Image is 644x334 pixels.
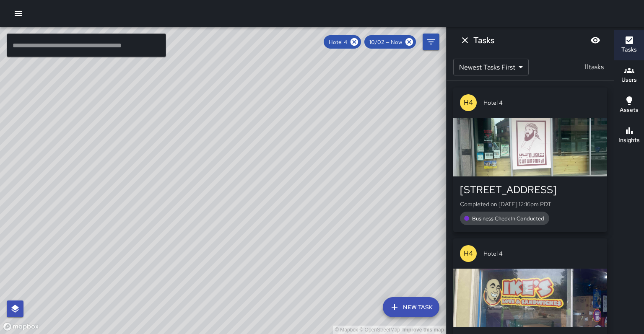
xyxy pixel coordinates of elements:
[460,200,600,208] p: Completed on [DATE] 12:16pm PDT
[324,35,361,49] div: Hotel 4
[614,121,644,151] button: Insights
[453,59,529,75] div: Newest Tasks First
[364,39,407,46] span: 10/02 — Now
[614,60,644,91] button: Users
[364,35,416,49] div: 10/02 — Now
[453,88,607,232] button: H4Hotel 4[STREET_ADDRESS]Completed on [DATE] 12:16pm PDTBusiness Check In Conducted
[587,32,604,49] button: Blur
[464,98,473,108] p: H4
[614,91,644,121] button: Assets
[483,98,600,107] span: Hotel 4
[621,75,637,85] h6: Users
[473,34,494,47] h6: Tasks
[423,34,439,50] button: Filters
[581,62,607,72] p: 11 tasks
[460,183,600,197] div: [STREET_ADDRESS]
[324,39,352,46] span: Hotel 4
[618,136,640,145] h6: Insights
[620,106,639,115] h6: Assets
[467,215,549,222] span: Business Check In Conducted
[457,32,473,49] button: Dismiss
[464,249,473,259] p: H4
[614,30,644,60] button: Tasks
[383,297,439,317] button: New Task
[483,249,600,258] span: Hotel 4
[621,45,637,54] h6: Tasks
